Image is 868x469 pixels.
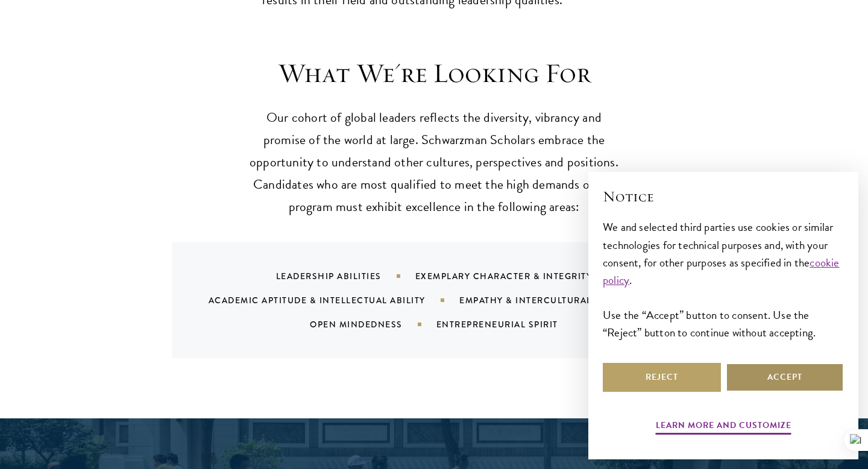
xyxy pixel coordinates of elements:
a: cookie policy [603,254,840,289]
h3: What We're Looking For [247,57,621,90]
div: Entrepreneurial Spirit [436,318,588,330]
h2: Notice [603,186,844,207]
div: Academic Aptitude & Intellectual Ability [209,294,459,306]
div: Leadership Abilities [276,270,415,282]
p: Our cohort of global leaders reflects the diversity, vibrancy and promise of the world at large. ... [247,107,621,218]
div: Open Mindedness [310,318,436,330]
button: Accept [726,363,844,392]
div: We and selected third parties use cookies or similar technologies for technical purposes and, wit... [603,218,844,341]
div: Exemplary Character & Integrity [415,270,623,282]
button: Learn more and customize [656,418,791,436]
div: Empathy & Intercultural Competency [459,294,690,306]
button: Reject [603,363,721,392]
